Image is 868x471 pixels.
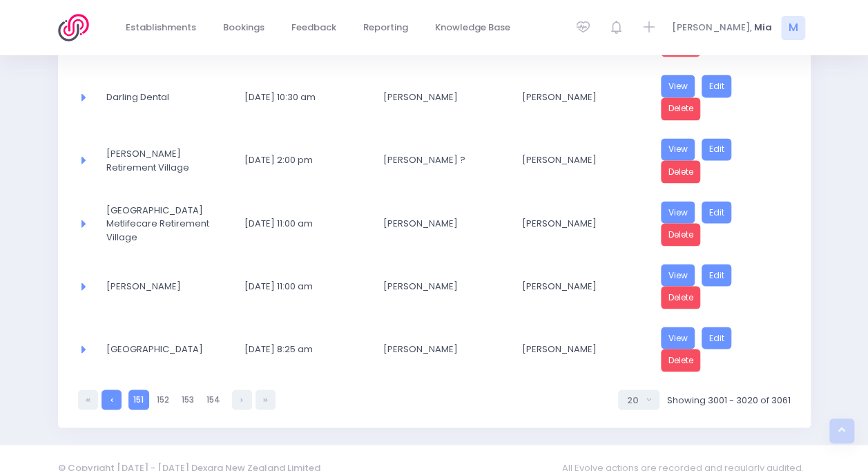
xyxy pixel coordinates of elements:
[255,390,276,410] a: Last
[126,21,196,35] span: Establishments
[58,14,97,41] img: Logo
[661,160,701,183] a: Delete
[702,138,732,161] a: Edit
[652,129,791,192] td: <a href="https://3sfl.stjis.org.nz/booking/1070fa48-897c-4519-a779-5ced077a6d08" class="btn btn-p...
[652,66,791,128] td: <a href="https://3sfl.stjis.org.nz/booking/f39c4426-ee7f-4a0d-950f-9a81599bb371" class="btn btn-p...
[383,279,490,293] span: [PERSON_NAME]
[522,342,628,356] span: [PERSON_NAME]
[106,203,213,244] span: [GEOGRAPHIC_DATA] Metlifecare Retirement Village
[235,129,374,192] td: 8 October 2025 2:00 pm
[106,90,213,104] span: Darling Dental
[244,216,351,230] span: [DATE] 11:00 am
[672,21,752,35] span: [PERSON_NAME],
[666,393,790,407] span: Showing 3001 - 3020 of 3061
[280,15,348,41] a: Feedback
[383,216,490,230] span: [PERSON_NAME]
[522,153,628,167] span: [PERSON_NAME]
[781,16,805,40] span: M
[97,192,236,255] td: Forest Lake Gardens Metlifecare Retirement Village
[383,90,490,104] span: [PERSON_NAME]
[702,264,732,287] a: Edit
[291,21,336,35] span: Feedback
[235,318,374,381] td: 10 October 2025 8:25 am
[652,255,791,318] td: <a href="https://3sfl.stjis.org.nz/booking/4102dc5a-0580-45ee-a8ec-632563c17fc3" class="btn btn-p...
[244,342,351,356] span: [DATE] 8:25 am
[661,264,695,287] a: View
[202,390,225,410] a: 154
[522,90,628,104] span: [PERSON_NAME]
[97,129,236,192] td: Anthony Wilding Retirement Village
[513,66,652,128] td: Jel Pollock
[652,192,791,255] td: <a href="https://3sfl.stjis.org.nz/booking/3d52b602-0e57-44a2-b9ed-64c3fe3e2771" class="btn btn-p...
[424,15,522,41] a: Knowledge Base
[97,255,236,318] td: James Hardie
[435,21,510,35] span: Knowledge Base
[661,138,695,161] a: View
[661,97,701,120] a: Delete
[106,342,213,356] span: [GEOGRAPHIC_DATA]
[513,255,652,318] td: Lindsay Roberts
[513,192,652,255] td: Nand Kejriwal
[177,390,199,410] a: 153
[223,21,264,35] span: Bookings
[235,192,374,255] td: 9 October 2025 11:00 am
[702,327,732,349] a: Edit
[383,342,490,356] span: [PERSON_NAME]
[702,75,732,97] a: Edit
[374,255,513,318] td: Susan Holmes
[97,318,236,381] td: Palmerston North Girls' High School
[374,66,513,128] td: Kerry Hayes
[97,66,236,128] td: Darling Dental
[244,90,351,104] span: [DATE] 10:30 am
[106,147,213,174] span: [PERSON_NAME] Retirement Village
[102,390,122,410] a: Previous
[661,327,695,349] a: View
[106,279,213,293] span: [PERSON_NAME]
[513,129,652,192] td: Nikki McLauchlan
[661,201,695,224] a: View
[244,153,351,167] span: [DATE] 2:00 pm
[513,318,652,381] td: Megan Lawton
[661,286,701,309] a: Delete
[78,390,98,410] a: First
[352,15,420,41] a: Reporting
[235,66,374,128] td: 8 October 2025 10:30 am
[522,279,628,293] span: [PERSON_NAME]
[235,255,374,318] td: 9 October 2025 11:00 am
[661,223,701,246] a: Delete
[661,349,701,372] a: Delete
[618,390,659,410] button: Select page size
[244,279,351,293] span: [DATE] 11:00 am
[115,15,208,41] a: Establishments
[128,390,148,410] a: 151
[522,216,628,230] span: [PERSON_NAME]
[661,75,695,97] a: View
[374,129,513,192] td: Karen ?
[153,390,174,410] a: 152
[702,201,732,224] a: Edit
[212,15,276,41] a: Bookings
[374,192,513,255] td: Wilma Townsend
[627,393,642,407] div: 20
[232,390,252,410] a: Next
[754,21,772,35] span: Mia
[383,153,490,167] span: [PERSON_NAME] ?
[374,318,513,381] td: Amanda Brownlie
[363,21,408,35] span: Reporting
[652,318,791,381] td: <a href="https://3sfl.stjis.org.nz/booking/7dc6ab13-bfac-46bf-ad79-458bbea217be" class="btn btn-p...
